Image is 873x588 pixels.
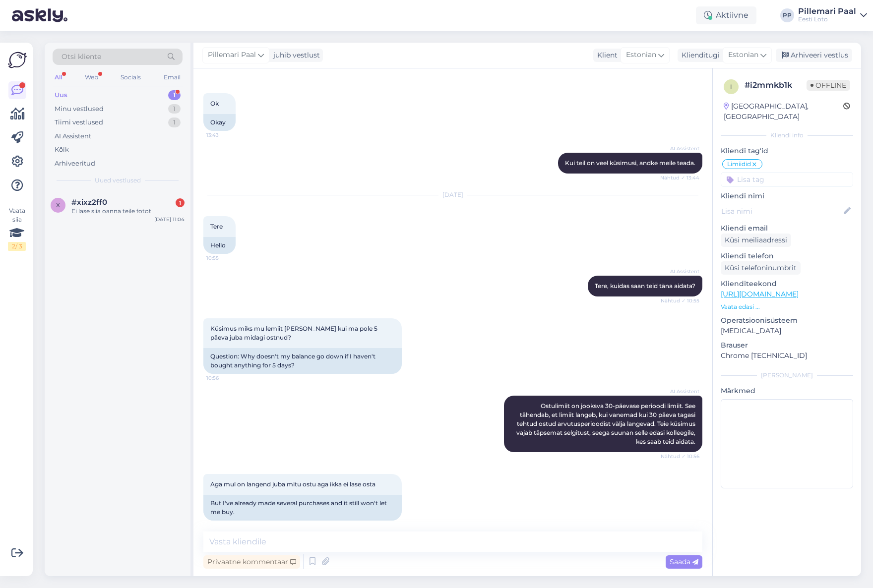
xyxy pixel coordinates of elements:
span: Ok [210,100,219,107]
div: juhib vestlust [269,50,320,60]
input: Lisa tag [721,172,853,187]
div: Küsi telefoninumbrit [721,261,801,275]
div: Socials [119,71,143,84]
div: Email [162,71,183,84]
div: Web [83,71,100,84]
div: Arhiveeri vestlus [776,49,852,62]
span: Limiidid [727,161,751,167]
div: [DATE] 11:04 [154,216,185,223]
span: Küsimus miks mu lemiit [PERSON_NAME] kui ma pole 5 päeva juba midagi ostnud? [210,325,379,341]
span: AI Assistent [662,388,699,395]
span: Nähtud ✓ 10:55 [661,297,699,304]
span: 10:55 [206,254,244,262]
span: Otsi kliente [62,52,101,62]
div: Tiimi vestlused [55,118,103,127]
div: 1 [168,90,181,100]
span: x [56,201,60,209]
span: 10:56 [206,374,244,382]
div: Aktiivne [696,6,756,24]
span: Nähtud ✓ 10:56 [661,453,699,460]
p: Chrome [TECHNICAL_ID] [721,351,853,361]
div: Klient [593,50,618,60]
p: Operatsioonisüsteem [721,315,853,326]
p: Märkmed [721,386,853,396]
span: Ostulimiit on jooksva 30-päevase perioodi limiit. See tähendab, et limiit langeb, kui vanemad kui... [516,402,697,445]
p: Vaata edasi ... [721,302,853,311]
div: Hello [203,237,236,254]
div: Question: Why doesn't my balance go down if I haven't bought anything for 5 days? [203,348,402,374]
span: Estonian [728,50,758,60]
p: Brauser [721,340,853,351]
div: Eesti Loto [798,15,856,23]
a: [URL][DOMAIN_NAME] [721,290,799,298]
div: [GEOGRAPHIC_DATA], [GEOGRAPHIC_DATA] [724,101,843,122]
div: Klienditugi [678,50,720,60]
span: Offline [807,80,850,91]
p: Kliendi email [721,223,853,234]
div: Küsi meiliaadressi [721,234,791,247]
div: 2 / 3 [8,242,26,251]
div: Privaatne kommentaar [203,555,300,569]
div: Minu vestlused [55,104,104,114]
div: Kõik [55,145,69,155]
span: 13:43 [206,131,244,139]
span: Aga mul on langend juba mitu ostu aga ikka ei lase osta [210,480,375,488]
div: Arhiveeritud [55,159,95,169]
input: Lisa nimi [721,206,842,217]
span: Kui teil on veel küsimusi, andke meile teada. [565,159,695,167]
div: PP [780,8,794,22]
div: All [53,71,64,84]
p: Kliendi telefon [721,251,853,261]
div: Pillemari Paal [798,7,856,15]
div: Kliendi info [721,131,853,140]
span: i [730,83,732,90]
div: 1 [176,198,185,207]
div: [DATE] [203,190,702,199]
span: Nähtud ✓ 13:44 [660,174,699,181]
div: But I've already made several purchases and it still won't let me buy. [203,495,402,521]
span: Tere, kuidas saan teid täna aidata? [595,282,695,290]
p: Klienditeekond [721,279,853,289]
span: Saada [670,557,698,566]
p: [MEDICAL_DATA] [721,326,853,336]
div: Ei lase siia oanna teile fotot [71,207,185,216]
div: Okay [203,114,236,131]
span: Uued vestlused [95,176,141,185]
span: #xixz2ff0 [71,198,107,207]
img: Askly Logo [8,51,27,69]
div: AI Assistent [55,131,91,141]
span: 10:57 [206,521,244,529]
div: # i2mmkb1k [745,79,807,91]
span: Pillemari Paal [208,50,256,60]
p: Kliendi nimi [721,191,853,201]
div: 1 [168,118,181,127]
div: [PERSON_NAME] [721,371,853,380]
div: Vaata siia [8,206,26,251]
span: AI Assistent [662,145,699,152]
a: Pillemari PaalEesti Loto [798,7,867,23]
span: Tere [210,223,223,230]
div: 1 [168,104,181,114]
div: Uus [55,90,67,100]
p: Kliendi tag'id [721,146,853,156]
span: AI Assistent [662,268,699,275]
span: Estonian [626,50,656,60]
